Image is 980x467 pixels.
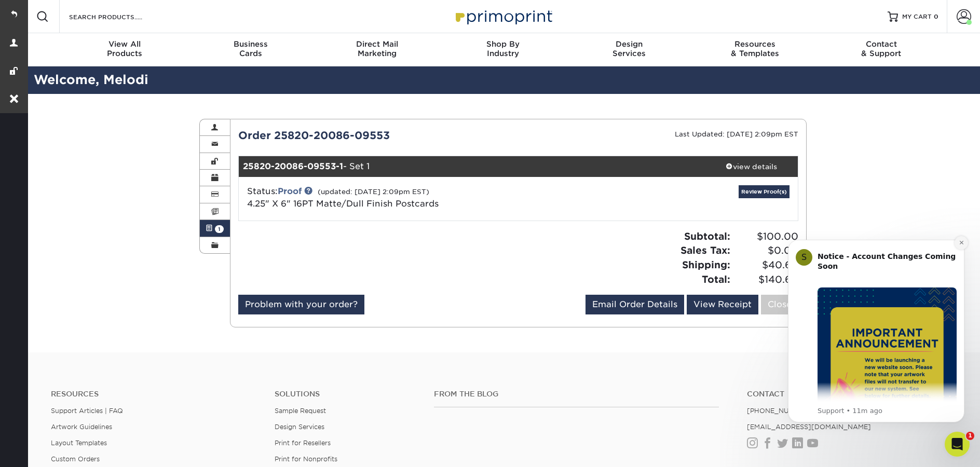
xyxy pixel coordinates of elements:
span: Contact [818,39,944,49]
a: Problem with your order? [238,295,364,314]
img: Primoprint [451,5,555,28]
div: Industry [440,39,566,58]
a: View Receipt [687,295,758,314]
span: 1 [966,432,974,440]
div: & Support [818,39,944,58]
span: $140.64 [733,272,798,287]
small: Last Updated: [DATE] 2:09pm EST [675,130,798,138]
a: Review Proof(s) [739,185,790,198]
small: (updated: [DATE] 2:09pm EST) [318,188,429,196]
h4: From the Blog [434,390,719,399]
div: Status: [239,185,611,210]
h2: Welcome, Melodi [26,71,980,90]
span: 0 [934,13,938,20]
a: BusinessCards [188,33,314,66]
a: Contact [747,390,955,399]
div: - Set 1 [239,156,705,177]
strong: Subtotal: [684,230,730,242]
a: View AllProducts [62,33,188,66]
span: $0.00 [733,243,798,258]
input: SEARCH PRODUCTS..... [68,10,169,23]
a: Contact& Support [818,33,944,66]
span: $40.64 [733,258,798,272]
strong: 25820-20086-09553-1 [243,161,343,171]
span: Resources [692,39,818,49]
a: Email Order Details [586,295,684,314]
strong: Shipping: [682,259,730,270]
a: Resources& Templates [692,33,818,66]
span: MY CART [902,12,932,21]
span: Direct Mail [314,39,440,49]
a: 1 [200,220,230,237]
a: Close [761,295,798,314]
span: Shop By [440,39,566,49]
a: Artwork Guidelines [51,423,112,431]
span: Design [566,39,692,49]
div: view details [704,161,798,172]
a: Support Articles | FAQ [51,407,123,415]
iframe: Intercom notifications message [772,224,980,439]
h4: Resources [51,390,259,399]
a: Shop ByIndustry [440,33,566,66]
a: 4.25" X 6" 16PT Matte/Dull Finish Postcards [247,199,439,209]
a: view details [704,156,798,177]
a: Print for Resellers [275,439,331,447]
a: [PHONE_NUMBER] [747,407,811,415]
a: Design Services [275,423,324,431]
a: Sample Request [275,407,326,415]
div: Products [62,39,188,58]
a: Direct MailMarketing [314,33,440,66]
span: Business [188,39,314,49]
a: Proof [278,186,302,196]
span: 1 [215,225,224,233]
div: Services [566,39,692,58]
div: Marketing [314,39,440,58]
div: Cards [188,39,314,58]
strong: Total: [702,273,730,285]
iframe: Google Customer Reviews [3,435,88,463]
a: Print for Nonprofits [275,455,337,463]
a: [EMAIL_ADDRESS][DOMAIN_NAME] [747,423,871,431]
strong: Sales Tax: [680,244,730,256]
h4: Solutions [275,390,419,399]
a: DesignServices [566,33,692,66]
div: & Templates [692,39,818,58]
span: View All [62,39,188,49]
iframe: Intercom live chat [945,432,970,457]
div: Order 25820-20086-09553 [230,128,519,143]
span: $100.00 [733,229,798,244]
